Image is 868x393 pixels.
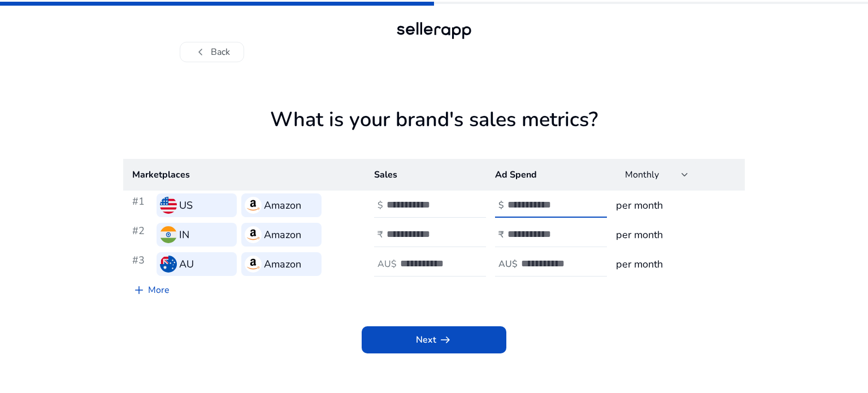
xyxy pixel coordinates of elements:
h4: $ [377,200,383,211]
h3: #2 [132,223,152,247]
h3: AU [179,256,194,272]
h3: Amazon [264,197,301,213]
span: Monthly [625,169,659,181]
a: More [123,279,179,301]
img: in.svg [160,226,177,243]
h3: #1 [132,193,152,217]
h4: AU$ [377,259,397,270]
span: Next [416,333,452,347]
h4: AU$ [498,259,518,270]
h3: US [179,197,193,213]
span: add [132,283,146,297]
h1: What is your brand's sales metrics? [123,107,745,159]
h3: per month [616,227,736,243]
h3: per month [616,197,736,213]
h4: ₹ [377,230,383,240]
h3: Amazon [264,256,301,272]
h3: per month [616,256,736,272]
h3: Amazon [264,227,301,243]
h4: $ [498,200,504,211]
th: Sales [365,159,486,191]
h3: IN [179,227,189,243]
h4: ₹ [498,230,504,240]
img: au.svg [160,256,177,273]
img: us.svg [160,197,177,214]
span: arrow_right_alt [439,333,452,347]
button: Nextarrow_right_alt [362,326,506,353]
button: chevron_leftBack [180,42,244,62]
th: Marketplaces [123,159,365,191]
th: Ad Spend [486,159,607,191]
h3: #3 [132,252,152,276]
span: chevron_left [194,45,207,59]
